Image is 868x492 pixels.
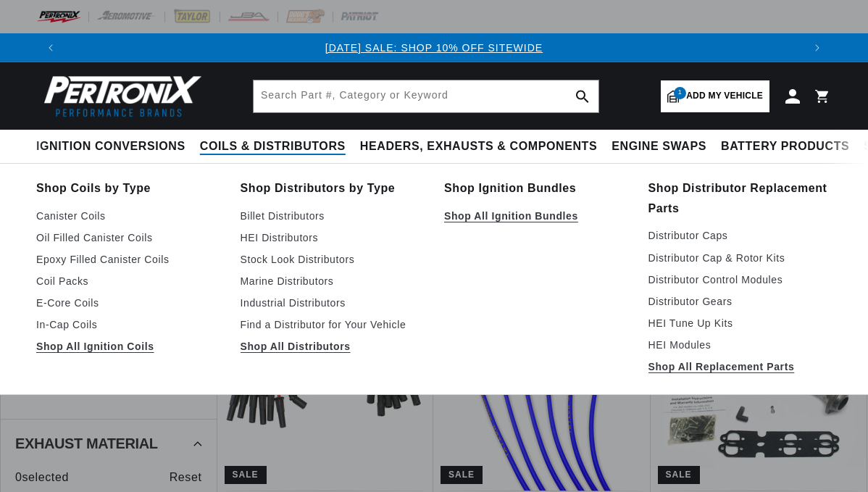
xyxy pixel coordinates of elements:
[36,71,203,121] img: Pertronix
[36,316,220,333] a: In-Cap Coils
[36,207,220,225] a: Canister Coils
[36,33,65,62] button: Translation missing: en.sections.announcements.previous_announcement
[721,139,849,154] span: Battery Products
[241,251,425,268] a: Stock Look Distributors
[241,316,425,333] a: Find a Distributor for Your Vehicle
[36,251,220,268] a: Epoxy Filled Canister Coils
[648,271,832,288] a: Distributor Control Modules
[604,130,714,164] summary: Engine Swaps
[674,87,686,99] span: 1
[360,139,597,154] span: Headers, Exhausts & Components
[353,130,604,164] summary: Headers, Exhausts & Components
[254,80,598,112] input: Search Part #, Category or Keyword
[444,207,628,225] a: Shop All Ignition Bundles
[36,130,193,164] summary: Ignition Conversions
[648,336,832,354] a: HEI Modules
[36,229,220,246] a: Oil Filled Canister Coils
[36,272,220,290] a: Coil Packs
[241,229,425,246] a: HEI Distributors
[65,40,803,56] div: 1 of 3
[661,80,769,112] a: 1Add my vehicle
[648,293,832,310] a: Distributor Gears
[444,178,628,199] a: Shop Ignition Bundles
[170,468,202,487] span: Reset
[36,338,220,355] a: Shop All Ignition Coils
[200,139,346,154] span: Coils & Distributors
[36,139,185,154] span: Ignition Conversions
[648,178,832,218] a: Shop Distributor Replacement Parts
[241,338,425,355] a: Shop All Distributors
[648,227,832,244] a: Distributor Caps
[241,294,425,312] a: Industrial Distributors
[241,272,425,290] a: Marine Distributors
[648,358,832,375] a: Shop All Replacement Parts
[241,178,425,199] a: Shop Distributors by Type
[15,468,69,487] span: 0 selected
[803,33,832,62] button: Translation missing: en.sections.announcements.next_announcement
[36,178,220,199] a: Shop Coils by Type
[648,314,832,332] a: HEI Tune Up Kits
[36,294,220,312] a: E-Core Coils
[648,249,832,267] a: Distributor Cap & Rotor Kits
[325,42,543,54] a: [DATE] SALE: SHOP 10% OFF SITEWIDE
[193,130,353,164] summary: Coils & Distributors
[241,207,425,225] a: Billet Distributors
[567,80,598,112] button: search button
[686,89,763,103] span: Add my vehicle
[612,139,706,154] span: Engine Swaps
[15,436,158,451] span: Exhaust Material
[714,130,856,164] summary: Battery Products
[65,40,803,56] div: Announcement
